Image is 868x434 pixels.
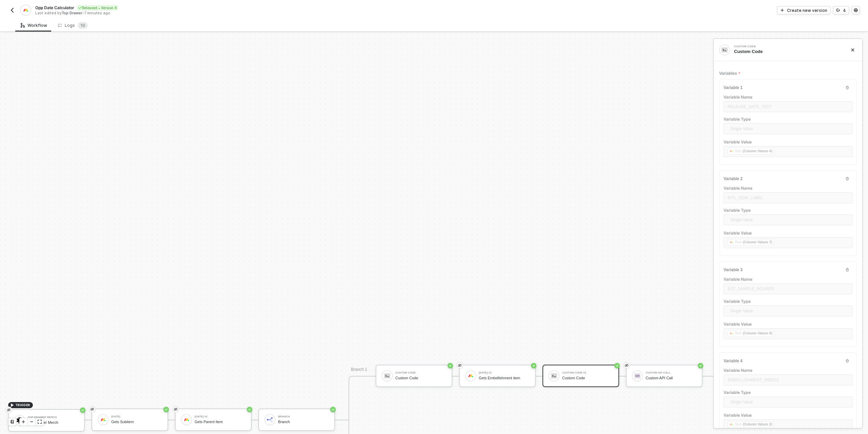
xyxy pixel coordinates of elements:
label: Variable Name [724,185,852,191]
img: integration-icon [23,7,28,13]
span: Single Value [730,215,848,225]
div: Custom Code [562,376,613,380]
img: fieldIcon [729,422,733,427]
div: Workflow [21,23,47,28]
label: Variable Value [724,139,852,145]
span: icon-expand [38,420,42,424]
span: icon-success-page [698,363,703,368]
div: Create new version [787,7,827,13]
label: Variable Name [724,276,852,282]
span: icon-play [780,8,784,12]
label: Variable Type [724,116,852,122]
div: Branch 1 [351,366,392,373]
label: Variable Type [724,389,852,395]
img: integration-icon [722,47,728,53]
div: [DATE] #2 [195,415,245,418]
div: Custom Code [395,371,446,374]
img: icon [183,417,190,423]
button: back [8,6,16,14]
div: Released • Version 4 [77,5,118,11]
img: back [9,7,15,13]
span: 0 [82,23,85,28]
div: Custom API Call [646,371,696,374]
span: icon-play [21,420,25,424]
sup: 10 [78,22,88,29]
img: fieldIcon [729,149,733,153]
span: Top Drawer [62,11,82,15]
div: Custom Code [734,49,840,55]
span: icon-settings [854,8,858,12]
img: icon [634,373,640,379]
span: eye-invisible [174,406,178,412]
label: Variable Type [724,298,852,304]
label: Variable Value [724,412,852,418]
div: Custom Code [734,45,836,48]
span: icon-success-page [330,407,336,412]
span: eye-invisible [458,363,462,368]
div: Gets Parent Item [195,420,245,424]
span: Opp Date Calculator [35,5,74,11]
span: icon-versioning [836,8,840,12]
span: eye-invisible [625,363,629,368]
button: Create new version [777,6,830,14]
span: Single Value [730,124,848,134]
img: icon [384,373,390,379]
div: Last edited by - 7 minutes ago [35,11,433,16]
img: icon [267,417,273,423]
div: Top Drawer Merch [28,420,79,425]
div: Branch [278,420,329,424]
div: Branch [278,415,329,418]
span: icon-success-page [614,363,620,368]
span: icon-success-page [247,407,252,412]
span: icon-close [851,48,855,52]
div: Gets Embellishment item [479,376,530,380]
label: Variable Type [724,207,852,213]
div: Variable 4 [724,358,743,364]
span: 1 [80,23,82,28]
span: eye-invisible [90,406,94,412]
div: [DATE] [111,415,162,418]
img: fieldIcon [729,240,733,244]
label: Variable Name [724,367,852,373]
span: icon-success-page [163,407,169,412]
div: Gets Subitem [111,420,162,424]
span: icon-minus [29,420,34,424]
img: icon [100,417,106,423]
label: Variable Value [724,321,852,327]
div: Variable 2 [724,176,743,182]
span: Single Value [730,397,848,407]
div: [DATE] #3 [479,371,530,374]
span: icon-success-page [448,363,453,368]
span: icon-play [10,403,14,407]
span: Single Value [730,306,848,316]
img: icon [468,373,474,379]
div: Top Drawer Merch [28,416,79,419]
img: icon [551,373,557,379]
span: eye-invisible [7,407,11,413]
button: 4 [833,6,849,14]
img: fieldIcon [729,331,733,335]
span: icon-success-page [531,363,536,368]
div: Variable 3 [724,267,743,273]
label: Variable Value [724,230,852,236]
img: icon [17,417,23,423]
div: Custom Code #2 [562,371,613,374]
div: Logs [58,22,88,29]
div: 4 [843,7,846,13]
div: Custom Code [395,376,446,380]
span: TRIGGER [16,402,30,408]
span: icon-success-page [80,407,85,413]
div: Variable 1 [724,85,743,91]
div: Custom API Call [646,376,696,380]
label: Variable Name [724,94,852,100]
span: Variables [719,69,740,78]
